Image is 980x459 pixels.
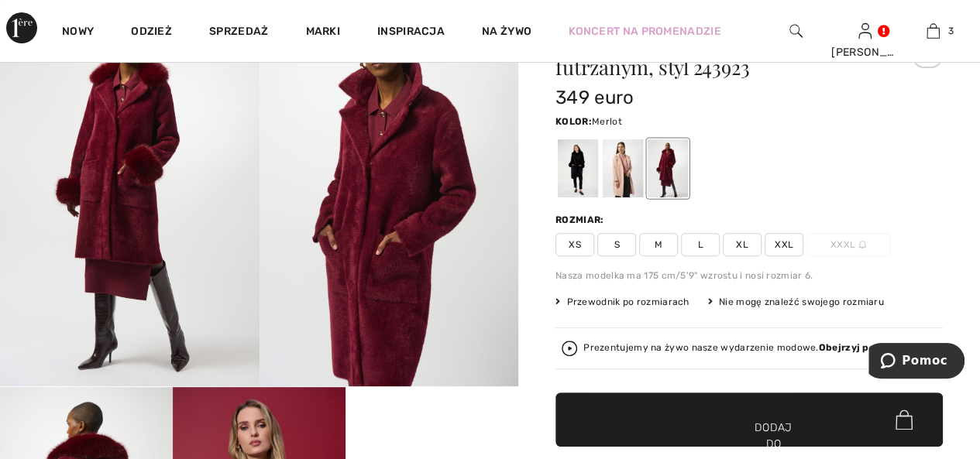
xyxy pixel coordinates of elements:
[377,25,445,38] font: Inspiracja
[583,342,819,353] font: Prezentujemy na żywo nasze wydarzenie modowe.
[858,241,866,248] img: ring-m.svg
[858,22,872,40] img: Moje informacje
[868,343,965,382] iframe: Otwieranie spektrum dostępnych dodatkowych informacji
[209,25,268,41] a: Sprzedaż
[899,22,967,40] a: 3
[569,25,721,38] font: Koncert na promenadzie
[775,239,793,250] font: XXL
[614,239,619,250] font: S
[555,116,592,127] font: Kolor:
[6,12,37,43] img: Aleja 1ère
[592,116,622,127] font: Merlot
[947,26,953,36] font: 3
[131,25,172,41] a: Odzież
[555,87,634,108] font: 349 euro
[736,239,748,250] font: XL
[819,342,911,353] font: Obejrzyj powtórkę.
[131,25,172,38] font: Odzież
[831,46,922,59] font: [PERSON_NAME]
[562,341,577,356] img: Obejrzyj powtórkę
[603,139,643,197] div: Róża
[482,23,531,39] a: Na żywo
[655,239,662,250] font: M
[482,25,531,38] font: Na żywo
[789,22,803,40] img: wyszukaj na stronie internetowej
[558,139,598,197] div: Czarny
[719,296,884,307] font: Nie mogę znaleźć swojego rozmiaru
[896,409,913,430] img: Bag.svg
[209,25,268,38] font: Sprzedaż
[555,214,603,225] font: Rozmiar:
[62,25,94,41] a: Nowy
[648,139,688,197] div: Merlot
[555,270,813,281] font: Nasza modelka ma 175 cm/5'9" wzrostu i nosi rozmiar 6.
[305,25,340,38] font: Marki
[305,25,340,41] a: Marki
[62,25,94,38] font: Nowy
[697,239,703,250] font: L
[830,239,855,250] font: XXXL
[927,22,940,40] img: Moja torba
[858,23,872,38] a: Zalogować się
[569,23,721,39] a: Koncert na promenadzie
[566,296,689,307] font: Przewodnik po rozmiarach
[569,239,581,250] font: XS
